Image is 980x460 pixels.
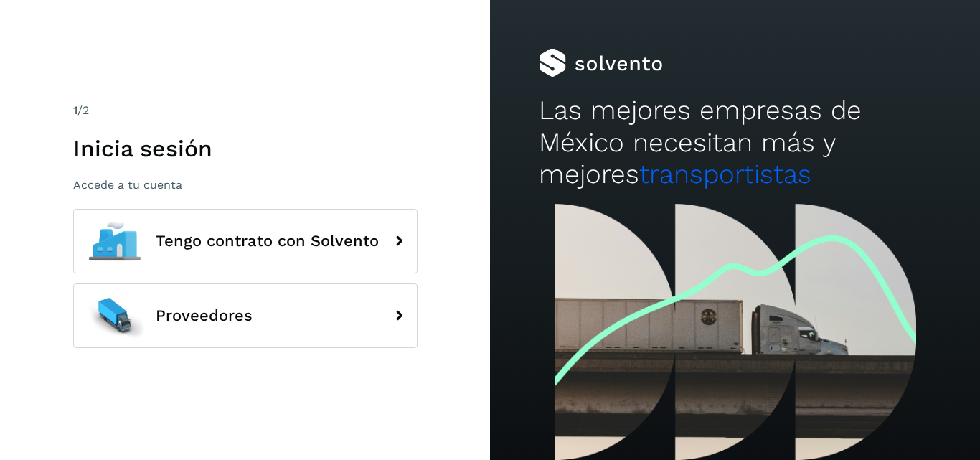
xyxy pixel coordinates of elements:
[73,178,418,192] p: Accede a tu cuenta
[73,209,418,273] button: Tengo contrato con Solvento
[73,102,418,119] div: /2
[73,103,77,117] span: 1
[539,95,930,190] h2: Las mejores empresas de México necesitan más y mejores
[73,283,418,348] button: Proveedores
[156,233,379,250] span: Tengo contrato con Solvento
[156,307,253,324] span: Proveedores
[73,135,418,162] h1: Inicia sesión
[639,159,811,189] span: transportistas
